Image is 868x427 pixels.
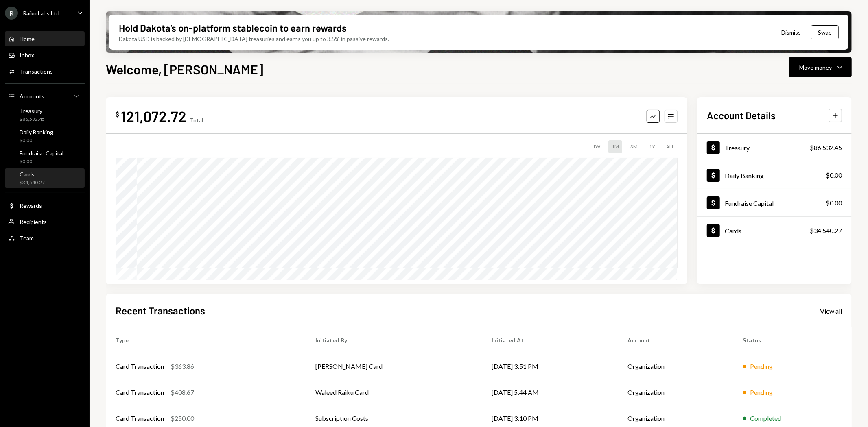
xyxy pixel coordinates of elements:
[750,388,773,397] div: Pending
[697,189,852,216] a: Fundraise Capital$0.00
[5,7,18,20] div: R
[20,116,45,123] div: $86,532.45
[20,158,63,165] div: $0.00
[810,226,842,235] div: $34,540.27
[5,89,85,103] a: Accounts
[618,379,733,405] td: Organization
[707,109,776,122] h2: Account Details
[725,227,741,235] div: Cards
[5,64,85,78] a: Transactions
[171,388,194,397] div: $408.67
[20,202,42,209] div: Rewards
[820,306,842,315] a: View all
[5,231,85,245] a: Team
[306,327,482,353] th: Initiated By
[23,10,59,17] div: Raiku Labs Ltd
[106,61,263,77] h1: Welcome, [PERSON_NAME]
[826,198,842,208] div: $0.00
[771,23,811,42] button: Dismiss
[482,379,618,405] td: [DATE] 5:44 AM
[725,172,764,179] div: Daily Banking
[733,327,852,353] th: Status
[20,137,53,144] div: $0.00
[171,362,194,371] div: $363.86
[820,307,842,315] div: View all
[116,362,164,371] div: Card Transaction
[190,117,203,124] div: Total
[811,25,839,39] button: Swap
[119,35,389,43] div: Dakota USD is backed by [DEMOGRAPHIC_DATA] treasuries and earns you up to 3.5% in passive rewards.
[5,48,85,62] a: Inbox
[20,129,53,135] div: Daily Banking
[20,179,45,186] div: $34,540.27
[306,379,482,405] td: Waleed Raiku Card
[20,52,34,59] div: Inbox
[121,107,186,125] div: 121,072.72
[5,214,85,229] a: Recipients
[618,353,733,379] td: Organization
[119,21,347,35] div: Hold Dakota’s on-platform stablecoin to earn rewards
[116,414,164,423] div: Card Transaction
[810,143,842,152] div: $86,532.45
[116,388,164,397] div: Card Transaction
[20,171,45,178] div: Cards
[725,199,774,207] div: Fundraise Capital
[5,168,85,188] a: Cards$34,540.27
[826,170,842,180] div: $0.00
[20,218,47,225] div: Recipients
[171,414,194,423] div: $250.00
[5,105,85,124] a: Treasury$86,532.45
[5,31,85,46] a: Home
[646,140,658,153] div: 1Y
[5,198,85,213] a: Rewards
[5,126,85,146] a: Daily Banking$0.00
[482,327,618,353] th: Initiated At
[106,327,306,353] th: Type
[750,362,773,371] div: Pending
[725,144,750,152] div: Treasury
[799,63,832,72] div: Move money
[20,68,53,75] div: Transactions
[482,353,618,379] td: [DATE] 3:51 PM
[20,93,44,100] div: Accounts
[116,110,119,118] div: $
[789,57,852,77] button: Move money
[20,107,45,114] div: Treasury
[697,134,852,161] a: Treasury$86,532.45
[697,161,852,189] a: Daily Banking$0.00
[306,353,482,379] td: [PERSON_NAME] Card
[20,150,63,157] div: Fundraise Capital
[20,235,34,242] div: Team
[608,140,622,153] div: 1M
[116,304,205,317] h2: Recent Transactions
[5,147,85,167] a: Fundraise Capital$0.00
[697,217,852,244] a: Cards$34,540.27
[618,327,733,353] th: Account
[750,414,782,423] div: Completed
[20,35,35,42] div: Home
[627,140,641,153] div: 3M
[663,140,678,153] div: ALL
[589,140,603,153] div: 1W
